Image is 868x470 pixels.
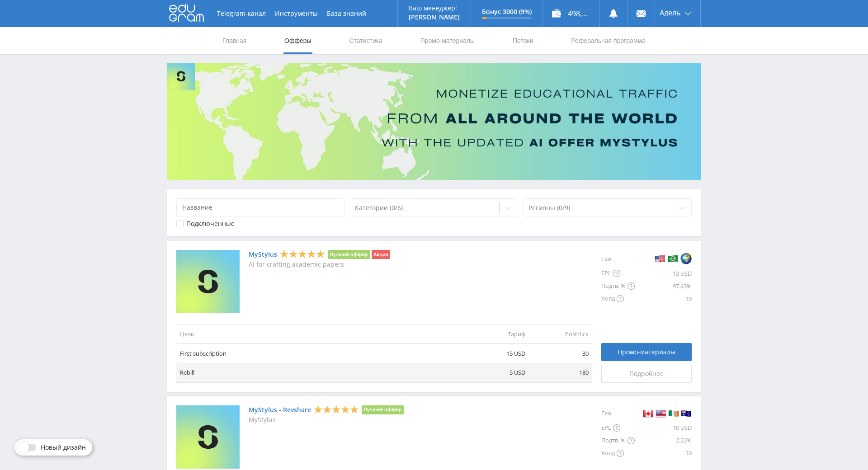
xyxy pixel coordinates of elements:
[176,250,240,313] img: MyStylus
[601,280,635,292] div: Подтв. %
[176,324,466,343] td: Цель
[328,250,370,259] li: Лучший оффер
[601,422,635,434] div: EPL
[570,27,646,54] a: Реферальная программа
[176,344,466,363] td: First subscription
[601,267,635,280] div: EPL
[249,251,277,258] a: MyStylus
[601,365,692,383] a: Подробнее
[420,27,476,54] a: Промо-материалы
[601,343,692,361] a: Промо-материалы
[280,249,325,259] div: 5 Stars
[601,447,635,460] div: Холд
[601,434,635,447] div: Подтв. %
[176,405,240,469] img: MyStylus - Revshare
[512,27,534,54] a: Потоки
[618,348,675,356] span: Промо-материалы
[635,292,692,305] div: 10
[482,8,532,15] p: Бонус 3000 (9%)
[41,444,86,451] span: Новый дизайн
[629,370,664,377] span: Подробнее
[249,406,311,414] a: MyStylus - Revshare
[186,220,235,227] div: Подключенные
[660,9,680,16] span: Адель
[529,324,592,343] td: Postclick
[635,422,692,434] div: 10 USD
[466,324,529,343] td: Тариф
[529,363,592,382] td: 180
[249,261,390,268] p: AI for crafting academic papers
[601,405,635,422] div: Гео
[601,292,635,305] div: Холд
[314,404,359,414] div: 5 Stars
[466,363,529,382] td: 5 USD
[167,63,701,180] img: Banner
[635,447,692,460] div: 10
[635,267,692,280] div: 13 USD
[176,363,466,382] td: Rebill
[176,198,344,216] input: Название
[362,405,404,414] li: Лучший оффер
[409,5,460,12] p: Ваш менеджер:
[348,27,383,54] a: Статистика
[529,344,592,363] td: 30
[409,14,460,21] p: [PERSON_NAME]
[635,434,692,447] div: 2.22%
[283,27,312,54] a: Офферы
[466,344,529,363] td: 15 USD
[249,416,404,423] p: MyStylus
[601,250,635,267] div: Гео
[635,280,692,292] div: 97.43%
[222,27,247,54] a: Главная
[372,250,390,259] li: Акция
